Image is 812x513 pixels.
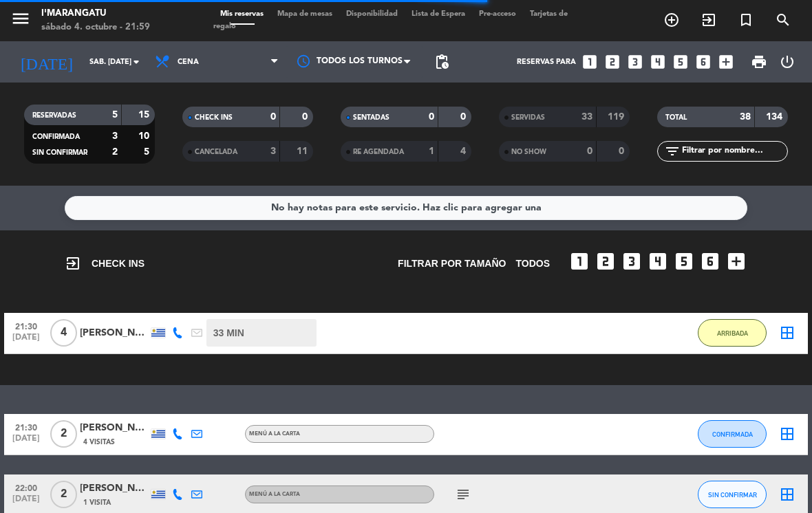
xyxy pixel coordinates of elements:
[694,53,712,71] i: looks_6
[65,255,145,272] span: CHECK INS
[10,8,31,29] i: menu
[213,325,244,341] span: 33 MIN
[270,10,339,18] span: Mapa de mesas
[460,112,469,122] strong: 0
[32,112,76,119] span: RESERVADAS
[398,256,506,272] span: Filtrar por tamaño
[10,47,83,77] i: [DATE]
[128,54,145,70] i: arrow_drop_down
[472,10,523,18] span: Pre-acceso
[9,318,43,334] span: 21:30
[429,112,434,122] strong: 0
[751,54,767,70] span: print
[568,250,590,272] i: looks_one
[727,8,765,32] span: Reserva especial
[270,146,276,156] strong: 3
[50,481,77,508] span: 2
[50,420,77,448] span: 2
[603,53,621,71] i: looks_two
[460,146,469,156] strong: 4
[9,434,43,450] span: [DATE]
[112,131,118,141] strong: 3
[647,250,669,272] i: looks_4
[725,250,747,272] i: add_box
[608,112,627,122] strong: 119
[653,8,690,32] span: RESERVAR MESA
[455,486,471,503] i: subject
[663,12,680,28] i: add_circle_outline
[178,58,199,67] span: Cena
[9,494,43,510] span: [DATE]
[673,250,695,272] i: looks_5
[9,333,43,349] span: [DATE]
[80,325,149,341] div: [PERSON_NAME]
[708,491,757,499] span: SIN CONFIRMAR
[766,112,785,122] strong: 134
[581,112,592,122] strong: 33
[434,54,450,70] span: pending_actions
[517,58,576,67] span: Reservas para
[50,319,77,347] span: 4
[339,10,405,18] span: Disponibilidad
[738,12,754,28] i: turned_in_not
[690,8,727,32] span: WALK IN
[41,21,150,34] div: sábado 4. octubre - 21:59
[740,112,751,122] strong: 38
[83,497,111,508] span: 1 Visita
[80,420,149,436] div: [PERSON_NAME]
[195,114,233,121] span: CHECK INS
[595,250,617,272] i: looks_two
[353,149,404,155] span: RE AGENDADA
[779,486,795,503] i: border_all
[626,53,644,71] i: looks_3
[717,53,735,71] i: add_box
[249,492,300,497] span: MENÚ A LA CARTA
[779,426,795,442] i: border_all
[779,325,795,341] i: border_all
[712,430,753,438] span: CONFIRMADA
[271,200,542,216] div: No hay notas para este servicio. Haz clic para agregar una
[621,250,643,272] i: looks_3
[249,431,300,437] span: MENÚ A LA CARTA
[9,479,43,495] span: 22:00
[10,8,31,34] button: menu
[112,110,118,120] strong: 5
[765,8,802,32] span: BUSCAR
[80,481,149,496] div: [PERSON_NAME]
[405,10,472,18] span: Lista de Espera
[698,420,767,448] button: CONFIRMADA
[32,133,80,140] span: CONFIRMADA
[429,146,434,156] strong: 1
[270,112,276,122] strong: 0
[779,54,795,70] i: power_settings_new
[701,12,717,28] i: exit_to_app
[619,146,627,156] strong: 0
[773,41,802,83] div: LOG OUT
[672,53,690,71] i: looks_5
[698,481,767,508] button: SIN CONFIRMAR
[353,114,389,121] span: SENTADAS
[698,319,767,347] button: ARRIBADA
[775,12,791,28] i: search
[664,143,681,160] i: filter_list
[41,7,150,21] div: I'marangatu
[717,329,748,337] span: ARRIBADA
[511,149,546,155] span: NO SHOW
[138,110,152,120] strong: 15
[144,147,152,157] strong: 5
[195,149,237,155] span: CANCELADA
[213,10,270,18] span: Mis reservas
[665,114,687,121] span: TOTAL
[699,250,721,272] i: looks_6
[515,256,550,272] span: TODOS
[681,144,787,159] input: Filtrar por nombre...
[9,419,43,435] span: 21:30
[83,437,115,448] span: 4 Visitas
[302,112,310,122] strong: 0
[65,255,81,272] i: exit_to_app
[297,146,310,156] strong: 11
[511,114,545,121] span: SERVIDAS
[649,53,667,71] i: looks_4
[138,131,152,141] strong: 10
[32,149,87,156] span: SIN CONFIRMAR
